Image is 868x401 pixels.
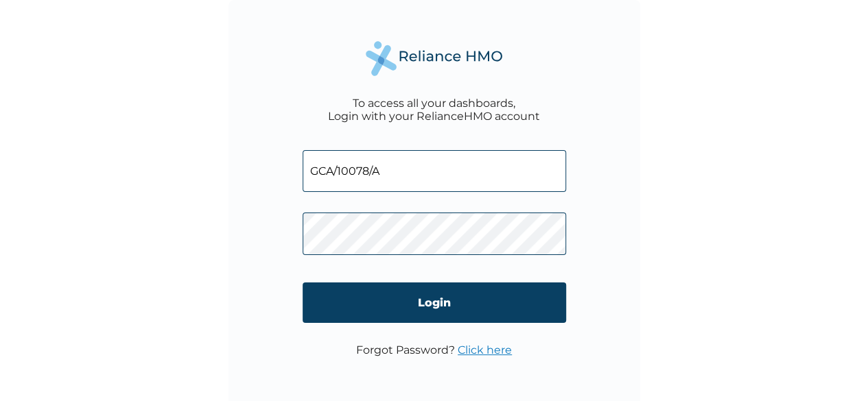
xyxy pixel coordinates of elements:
input: Login [303,282,566,323]
input: Email address or HMO ID [303,150,566,192]
img: Reliance Health's Logo [366,41,503,76]
div: To access all your dashboards, Login with your RelianceHMO account [328,97,540,123]
p: Forgot Password? [356,343,512,356]
a: Click here [458,343,512,356]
